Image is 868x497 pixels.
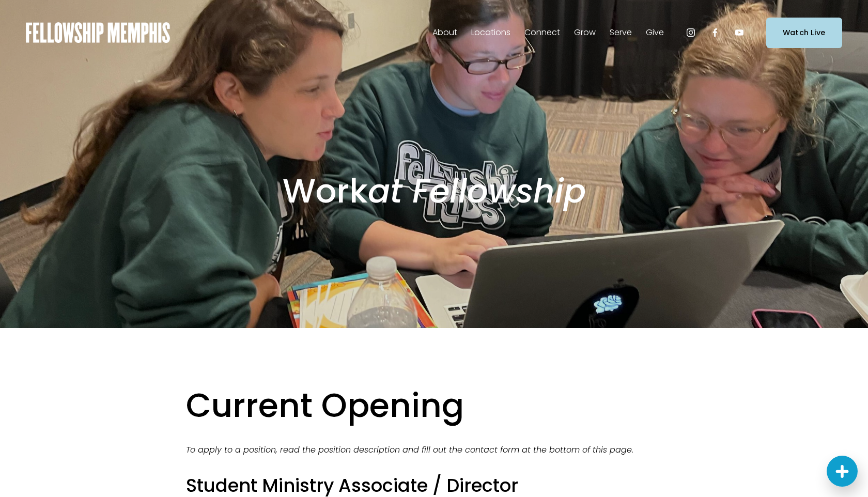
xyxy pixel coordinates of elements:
span: Serve [610,25,632,40]
a: folder dropdown [524,24,560,41]
a: folder dropdown [610,24,632,41]
a: folder dropdown [432,24,457,41]
a: YouTube [734,27,745,38]
span: Give [646,25,664,40]
em: at Fellowship [368,168,586,214]
span: Locations [471,25,510,40]
em: To apply to a position, read the position description and fill out the contact form at the bottom... [186,444,633,456]
a: folder dropdown [574,24,596,41]
a: folder dropdown [646,24,664,41]
span: Grow [574,25,596,40]
img: Fellowship Memphis [26,22,170,43]
span: Connect [524,25,560,40]
h1: Current Opening [186,385,682,426]
a: folder dropdown [471,24,510,41]
h1: Work [202,171,665,212]
span: About [432,25,457,40]
a: Facebook [710,27,720,38]
a: Watch Live [766,18,842,48]
a: Instagram [686,27,696,38]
